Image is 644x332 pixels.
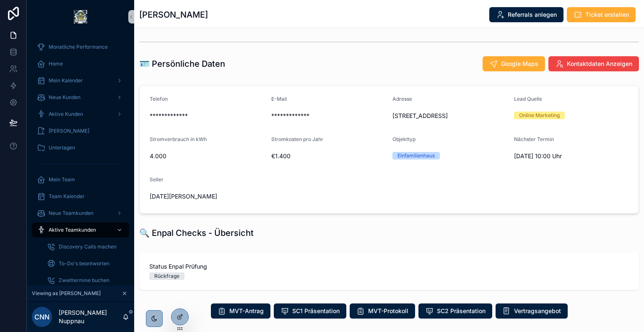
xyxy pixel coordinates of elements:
div: Einfamilienhaus [397,152,435,159]
a: Team Kalender [32,189,129,204]
span: Home [49,60,63,67]
a: Mein Team [32,172,129,187]
div: scrollable content [27,34,134,285]
button: Vertragsangebot [496,303,568,319]
span: Viewing as [PERSON_NAME] [32,290,101,297]
span: €1.400 [271,152,386,160]
span: Zweittermine buchen [59,277,109,284]
span: Telefon [150,96,168,102]
button: SC2 Präsentation [418,303,492,319]
button: Kontaktdaten Anzeigen [548,56,639,71]
a: Aktive Teamkunden [32,222,129,238]
span: SC1 Präsentation [292,307,340,315]
span: E-Mail [271,96,287,102]
div: Online Marketing [519,112,560,119]
a: To-Do's beantworten [42,256,129,271]
span: Mein Kalender [49,77,83,84]
h1: [PERSON_NAME] [139,9,208,21]
h1: 🪪 Persönliche Daten [139,58,225,70]
span: [DATE] 10:00 Uhr [514,152,629,160]
span: Mein Team [49,176,75,183]
span: [PERSON_NAME] [49,128,89,134]
a: Discovery Calls machen [42,239,129,254]
div: Rückfrage [154,272,179,280]
a: Neue Kunden [32,90,129,105]
span: Aktive Kunden [49,111,83,118]
span: Unterlagen [49,144,75,151]
span: Vertragsangebot [514,307,561,315]
a: Mein Kalender [32,73,129,88]
a: Zweittermine buchen [42,273,129,288]
a: Aktive Kunden [32,107,129,122]
span: Neue Kunden [49,94,80,101]
h1: 🔍 Enpal Checks - Übersicht [139,227,254,239]
span: CNN [34,312,49,322]
span: Referrals anlegen [508,10,557,19]
a: Monatliche Performance [32,39,129,55]
button: MVT-Antrag [211,303,270,319]
button: MVT-Protokoll [350,303,415,319]
span: Aktive Teamkunden [49,227,96,233]
span: SC2 Präsentation [437,307,486,315]
span: Discovery Calls machen [59,243,117,250]
span: Lead Quelle [514,96,542,102]
span: MVT-Protokoll [368,307,408,315]
button: Referrals anlegen [489,7,563,22]
a: Unterlagen [32,140,129,155]
span: Ticket erstellen [585,10,629,19]
span: [DATE][PERSON_NAME] [150,192,265,201]
span: [STREET_ADDRESS] [392,112,507,120]
a: Neue Teamkunden [32,206,129,221]
span: Stromverbrauch in kWh [150,136,207,142]
span: Objekttyp [392,136,415,142]
span: Status Enpal Prüfung [149,262,629,271]
span: MVT-Antrag [229,307,264,315]
span: Stromkosten pro Jahr [271,136,323,142]
a: Home [32,56,129,71]
img: App logo [74,10,87,24]
span: Neue Teamkunden [49,210,93,217]
span: Seller [150,176,164,183]
span: Google Maps [501,60,538,68]
button: Ticket erstellen [567,7,636,22]
span: Kontaktdaten Anzeigen [567,60,632,68]
span: Nächster Termin [514,136,554,142]
span: To-Do's beantworten [59,260,109,267]
button: Google Maps [483,56,545,71]
p: [PERSON_NAME] Nuppnau [59,308,122,325]
span: Monatliche Performance [49,44,108,50]
button: SC1 Präsentation [274,303,346,319]
span: Team Kalender [49,193,85,200]
span: 4.000 [150,152,265,160]
a: [PERSON_NAME] [32,123,129,139]
span: Adresse [392,96,412,102]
